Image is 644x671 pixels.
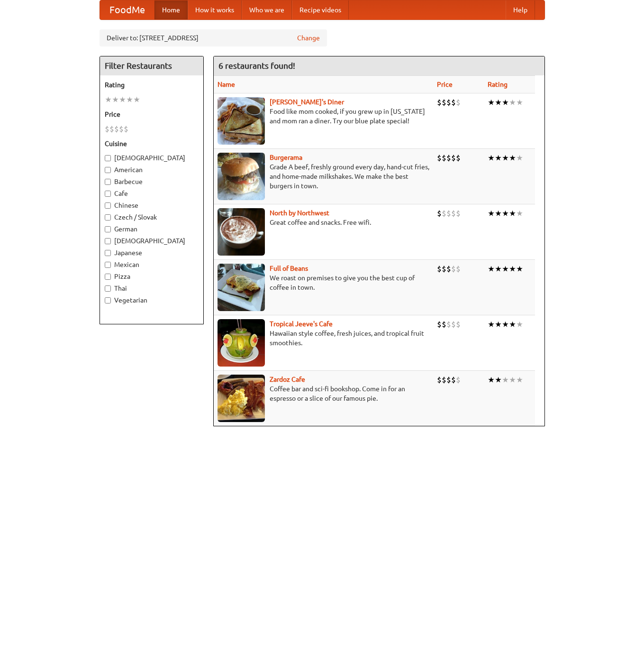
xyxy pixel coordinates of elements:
[437,319,442,330] li: $
[502,97,509,108] li: ★
[109,124,114,134] li: $
[446,319,451,330] li: $
[105,191,111,197] input: Cafe
[105,226,111,232] input: German
[495,208,502,219] li: ★
[105,272,199,281] label: Pizza
[488,208,495,219] li: ★
[442,97,446,108] li: $
[437,264,442,274] li: $
[218,107,429,126] p: Food like mom cooked, if you grew up in [US_STATE] and mom ran a diner. Try our blue plate special!
[488,319,495,330] li: ★
[488,153,495,163] li: ★
[218,273,429,292] p: We roast on premises to give you the best cup of coffee in town.
[502,375,509,385] li: ★
[154,0,188,19] a: Home
[218,208,265,256] img: north.jpg
[105,214,111,221] input: Czech / Slovak
[509,264,516,274] li: ★
[456,97,461,108] li: $
[105,284,199,293] label: Thai
[114,124,119,134] li: $
[270,98,344,106] a: [PERSON_NAME]'s Diner
[126,94,133,105] li: ★
[446,208,451,219] li: $
[270,265,308,272] a: Full of Beans
[292,0,349,19] a: Recipe videos
[456,375,461,385] li: $
[442,153,446,163] li: $
[446,264,451,274] li: $
[488,81,508,88] a: Rating
[506,0,535,19] a: Help
[188,0,242,19] a: How it works
[119,124,124,134] li: $
[509,319,516,330] li: ★
[105,262,111,268] input: Mexican
[446,97,451,108] li: $
[451,208,456,219] li: $
[516,153,523,163] li: ★
[218,375,265,422] img: zardoz.jpg
[105,202,111,209] input: Chinese
[105,167,111,173] input: American
[218,264,265,311] img: beans.jpg
[133,94,140,105] li: ★
[218,162,429,191] p: Grade A beef, freshly ground every day, hand-cut fries, and home-made milkshakes. We make the bes...
[105,110,199,119] h5: Price
[270,320,333,328] a: Tropical Jeeve's Cafe
[502,208,509,219] li: ★
[105,153,199,163] label: [DEMOGRAPHIC_DATA]
[297,33,320,43] a: Change
[105,224,199,234] label: German
[456,319,461,330] li: $
[105,139,199,148] h5: Cuisine
[488,97,495,108] li: ★
[442,208,446,219] li: $
[105,297,111,303] input: Vegetarian
[509,153,516,163] li: ★
[502,153,509,163] li: ★
[437,208,442,219] li: $
[451,153,456,163] li: $
[218,319,265,367] img: jeeves.jpg
[270,209,329,217] b: North by Northwest
[218,384,429,403] p: Coffee bar and sci-fi bookshop. Come in for an espresso or a slice of our famous pie.
[442,319,446,330] li: $
[105,94,112,105] li: ★
[509,208,516,219] li: ★
[105,189,199,198] label: Cafe
[516,208,523,219] li: ★
[495,319,502,330] li: ★
[451,97,456,108] li: $
[100,56,203,75] h4: Filter Restaurants
[270,376,305,383] a: Zardoz Cafe
[270,154,302,161] a: Burgerama
[456,264,461,274] li: $
[451,264,456,274] li: $
[218,81,235,88] a: Name
[105,238,111,244] input: [DEMOGRAPHIC_DATA]
[100,29,327,46] div: Deliver to: [STREET_ADDRESS]
[105,236,199,246] label: [DEMOGRAPHIC_DATA]
[218,97,265,145] img: sallys.jpg
[437,97,442,108] li: $
[502,264,509,274] li: ★
[488,375,495,385] li: ★
[495,153,502,163] li: ★
[105,250,111,256] input: Japanese
[495,97,502,108] li: ★
[442,264,446,274] li: $
[495,375,502,385] li: ★
[488,264,495,274] li: ★
[218,329,429,348] p: Hawaiian style coffee, fresh juices, and tropical fruit smoothies.
[437,375,442,385] li: $
[495,264,502,274] li: ★
[446,375,451,385] li: $
[105,295,199,305] label: Vegetarian
[105,177,199,186] label: Barbecue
